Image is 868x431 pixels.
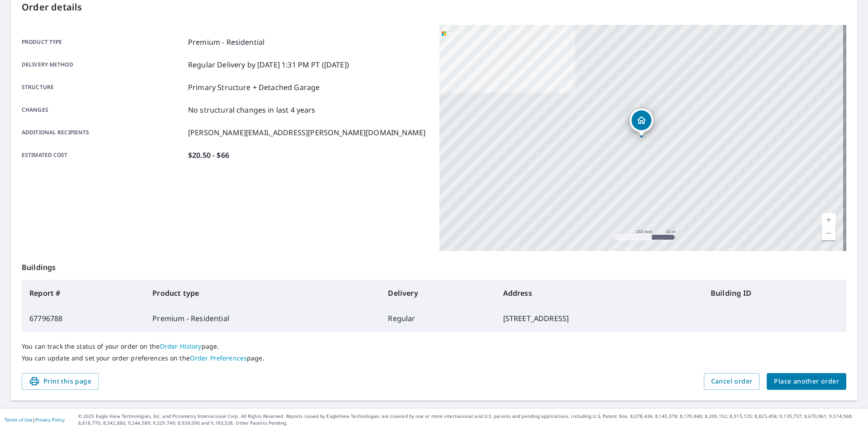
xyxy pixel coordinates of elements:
p: © 2025 Eagle View Technologies, Inc. and Pictometry International Corp. All Rights Reserved. Repo... [78,413,863,426]
div: Dropped pin, building 1, Residential property, 901 W Lakeridge Ave Stillwater, OK 74075 [630,109,653,137]
a: Terms of Use [5,417,33,423]
p: Regular Delivery by [DATE] 1:31 PM PT ([DATE]) [188,59,349,70]
p: | [5,417,65,422]
td: Premium - Residential [145,306,381,331]
p: Delivery method [22,59,184,70]
a: Current Level 17, Zoom In [822,213,835,227]
th: Delivery [381,280,495,306]
p: Primary Structure + Detached Garage [188,82,320,93]
button: Place another order [767,373,846,390]
p: Order details [22,0,846,14]
p: You can track the status of your order on the page. [22,342,846,350]
p: Structure [22,82,184,93]
td: 67796788 [22,306,145,331]
th: Building ID [703,280,846,306]
td: Regular [381,306,495,331]
span: Print this page [29,376,91,387]
p: Buildings [22,251,846,280]
p: Premium - Residential [188,37,264,47]
p: No structural changes in last 4 years [188,104,316,115]
p: You can update and set your order preferences on the page. [22,354,846,362]
td: [STREET_ADDRESS] [496,306,703,331]
p: Product type [22,37,184,47]
p: Changes [22,104,184,115]
span: Cancel order [711,376,753,387]
th: Product type [145,280,381,306]
a: Order History [160,342,202,350]
th: Address [496,280,703,306]
p: $20.50 - $66 [188,150,229,161]
p: Additional recipients [22,127,184,138]
a: Current Level 17, Zoom Out [822,227,835,240]
span: Place another order [774,376,839,387]
a: Privacy Policy [35,417,65,423]
a: Order Preferences [190,354,247,362]
th: Report # [22,280,145,306]
p: [PERSON_NAME][EMAIL_ADDRESS][PERSON_NAME][DOMAIN_NAME] [188,127,425,138]
button: Cancel order [704,373,760,390]
button: Print this page [22,373,99,390]
p: Estimated cost [22,150,184,161]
